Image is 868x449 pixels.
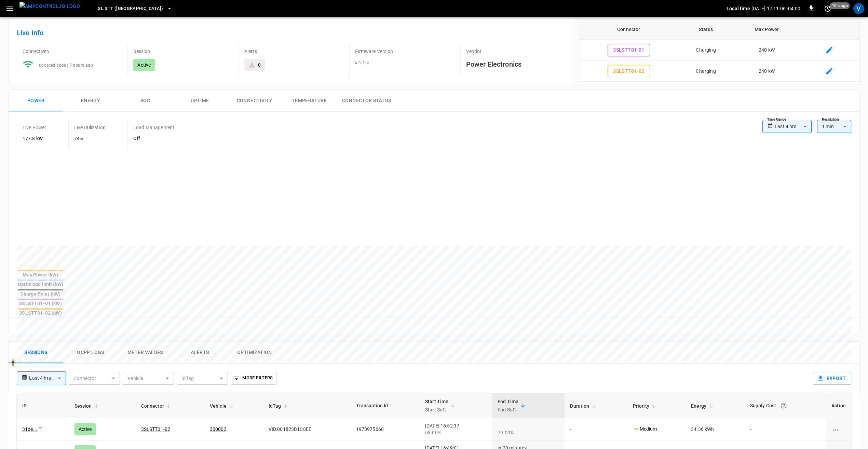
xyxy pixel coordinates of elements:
[95,2,175,15] button: SL.STT ([GEOGRAPHIC_DATA])
[351,393,420,418] th: Transaction Id
[173,90,227,112] button: Uptime
[830,2,850,9] span: 10 s ago
[750,399,820,412] div: Supply Cost
[227,90,282,112] button: Connectivity
[777,399,790,412] button: The cost of your charging session based on your supply rates
[133,135,174,142] h6: Off
[817,120,851,133] div: 1 min
[580,19,859,82] table: connector table
[580,19,678,40] th: Connector
[355,48,455,55] p: Firmware Version
[227,342,282,364] button: Optimization
[425,397,449,414] div: Start Time
[137,62,151,68] p: Active
[210,402,235,410] span: Vehicle
[678,40,734,61] td: Charging
[23,124,46,131] p: Live Power
[258,62,261,68] div: 0
[23,48,122,55] p: Connectivity
[269,402,290,410] span: IdTag
[29,372,66,385] div: Last 4 hrs
[570,402,598,410] span: Duration
[282,90,337,112] button: Temperature
[831,426,846,433] div: charging session options
[173,342,227,364] button: Alerts
[822,117,839,122] label: Resolution
[691,402,715,410] span: Energy
[498,397,527,414] span: End TimeEnd SoC
[337,90,396,112] button: Connector Status
[826,393,851,418] th: Action
[63,342,118,364] button: Ocpp logs
[775,120,812,133] div: Last 4 hrs
[822,3,833,14] button: set refresh interval
[118,342,173,364] button: Meter Values
[734,19,799,40] th: Max Power
[118,90,173,112] button: SOC
[633,402,658,410] span: Priority
[244,48,344,55] p: Alerts
[751,5,800,12] p: [DATE] 17:11:06 -04:00
[498,406,518,414] p: End SoC
[608,44,650,56] button: 3SLSTT01-01
[466,59,566,70] h6: Power Electronics
[466,48,566,55] p: Vendor
[9,90,63,112] button: Power
[74,135,106,142] h6: 74%
[425,397,458,414] span: Start TimeStart SoC
[74,124,106,131] p: Live Utilization
[734,61,799,82] td: 240 kW
[19,2,80,11] img: ampcontrol.io logo
[813,372,851,385] button: Export
[678,19,734,40] th: Status
[734,40,799,61] td: 240 kW
[133,124,174,131] p: Load Management
[98,5,163,13] span: SL.STT ([GEOGRAPHIC_DATA])
[767,117,786,122] label: Time Range
[17,27,566,38] h6: Live Info
[498,397,518,414] div: End Time
[9,342,63,364] button: Sessions
[39,63,93,68] span: updated about 7 hours ago
[17,393,69,418] th: ID
[355,60,369,65] span: 5.1.1-5
[23,135,46,142] h6: 177.8 kW
[133,48,233,55] p: Session
[608,65,650,78] button: 3SLSTT01-02
[141,402,173,410] span: Connector
[74,402,101,410] span: Session
[853,3,864,14] div: profile-icon
[727,5,750,12] p: Local time
[425,406,449,414] p: Start SoC
[678,61,734,82] td: Charging
[63,90,118,112] button: Energy
[231,372,276,385] button: More Filters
